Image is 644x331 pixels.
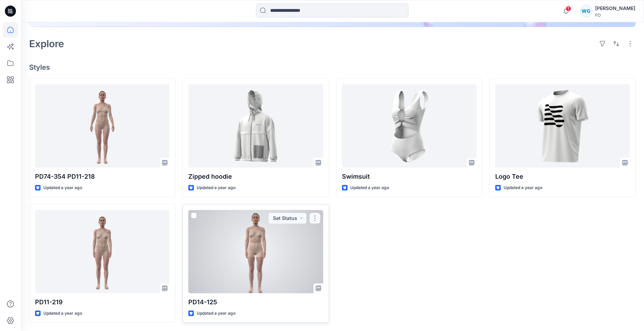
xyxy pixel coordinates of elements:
[35,84,170,167] a: PD74-354 PD11-218
[29,63,636,71] h4: Styles
[43,310,82,317] p: Updated a year ago
[197,310,235,317] p: Updated a year ago
[43,184,82,192] p: Updated a year ago
[188,297,323,307] p: PD14-125
[566,6,571,11] span: 1
[188,172,323,181] p: Zipped hoodie
[580,5,592,17] div: WG
[342,172,476,181] p: Swimsuit
[495,84,630,167] a: Logo Tee
[350,184,389,192] p: Updated a year ago
[495,172,630,181] p: Logo Tee
[197,184,235,192] p: Updated a year ago
[35,210,170,293] a: PD11-219
[35,172,170,181] p: PD74-354 PD11-218
[35,297,170,307] p: PD11-219
[188,210,323,293] a: PD14-125
[188,84,323,167] a: Zipped hoodie
[595,12,635,18] div: PD
[595,4,635,12] div: [PERSON_NAME]
[342,84,476,167] a: Swimsuit
[504,184,542,192] p: Updated a year ago
[29,38,64,49] h2: Explore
